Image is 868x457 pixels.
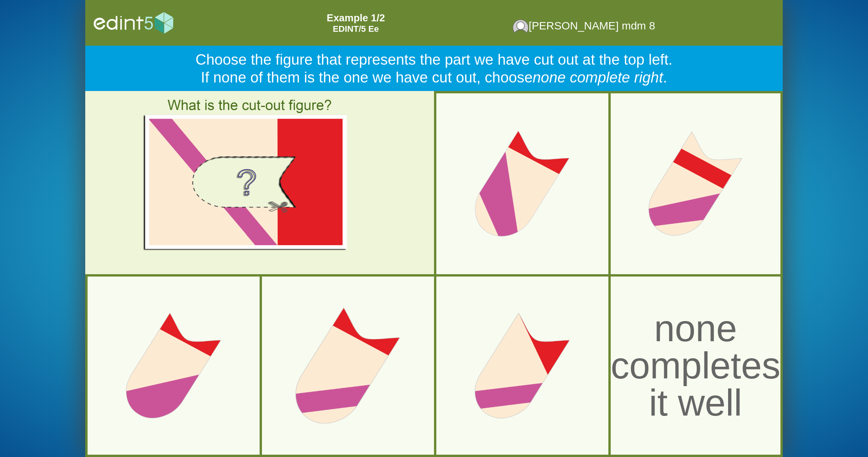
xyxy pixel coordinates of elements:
[611,310,780,421] div: none completes it well
[513,19,655,33] div: Person that is taken the test
[513,19,529,33] img: alumnogenerico.svg
[371,12,385,24] span: 1/2
[327,12,368,24] span: Example
[533,69,663,86] i: none complete right
[327,24,385,34] div: item: 5EeE1
[90,4,177,41] img: logo_edint5_num_blanco.svg
[309,12,385,34] div: item: 5EeE1
[90,51,778,86] div: Choose the figure that represents the part we have cut out at the top left. If none of them is th...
